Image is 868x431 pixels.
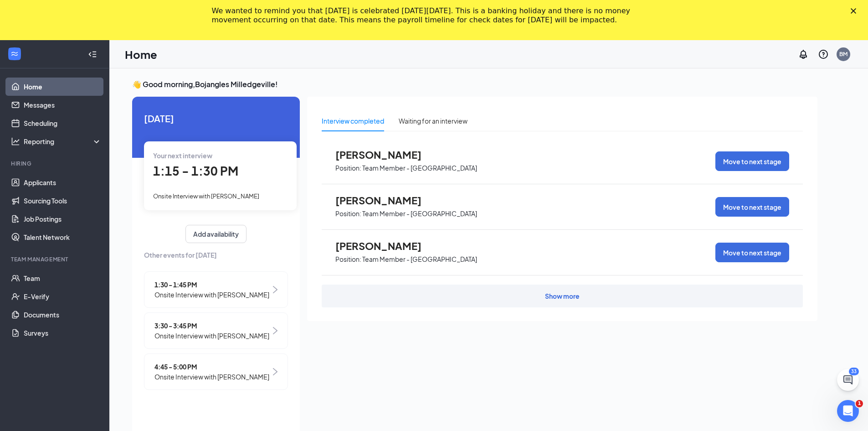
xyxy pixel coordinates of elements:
[88,50,97,59] svg: Collapse
[851,8,860,14] div: Close
[185,225,247,243] button: Add availability
[335,240,436,252] span: [PERSON_NAME]
[322,116,384,126] div: Interview completed
[545,291,580,301] div: Show more
[154,290,269,300] span: Onsite Interview with [PERSON_NAME]
[144,250,288,260] span: Other events for [DATE]
[24,306,102,324] a: Documents
[399,116,467,126] div: Waiting for an interview
[10,49,19,58] svg: WorkstreamLogo
[144,111,288,125] span: [DATE]
[839,50,847,58] div: BM
[856,400,863,407] span: 1
[24,210,102,228] a: Job Postings
[154,321,269,331] span: 3:30 - 3:45 PM
[715,243,789,262] button: Move to next stage
[335,164,361,172] p: Position:
[362,164,477,172] p: Team Member - [GEOGRAPHIC_DATA]
[154,362,269,372] span: 4:45 - 5:00 PM
[154,331,269,341] span: Onsite Interview with [PERSON_NAME]
[842,374,853,385] svg: ChatActive
[11,160,100,167] div: Hiring
[715,151,789,171] button: Move to next stage
[11,255,100,263] div: Team Management
[24,228,102,246] a: Talent Network
[362,255,477,264] p: Team Member - [GEOGRAPHIC_DATA]
[132,79,817,89] h3: 👋 Good morning, Bojangles Milledgeville !
[11,137,20,146] svg: Analysis
[154,280,269,290] span: 1:30 - 1:45 PM
[837,369,859,391] button: ChatActive
[24,96,102,114] a: Messages
[212,6,642,25] div: We wanted to remind you that [DATE] is celebrated [DATE][DATE]. This is a banking holiday and the...
[837,400,859,422] iframe: Intercom live chat
[24,137,102,146] div: Reporting
[153,163,238,178] span: 1:15 - 1:30 PM
[798,49,809,60] svg: Notifications
[335,209,361,218] p: Position:
[24,287,102,306] a: E-Verify
[24,173,102,192] a: Applicants
[154,372,269,382] span: Onsite Interview with [PERSON_NAME]
[715,197,789,217] button: Move to next stage
[818,49,829,60] svg: QuestionInfo
[849,368,859,375] div: 33
[362,209,477,218] p: Team Member - [GEOGRAPHIC_DATA]
[24,192,102,210] a: Sourcing Tools
[335,149,436,161] span: [PERSON_NAME]
[335,194,436,206] span: [PERSON_NAME]
[24,269,102,287] a: Team
[24,324,102,342] a: Surveys
[24,114,102,132] a: Scheduling
[335,255,361,264] p: Position:
[125,47,157,62] h1: Home
[24,78,102,96] a: Home
[153,151,212,160] span: Your next interview
[153,192,259,200] span: Onsite Interview with [PERSON_NAME]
